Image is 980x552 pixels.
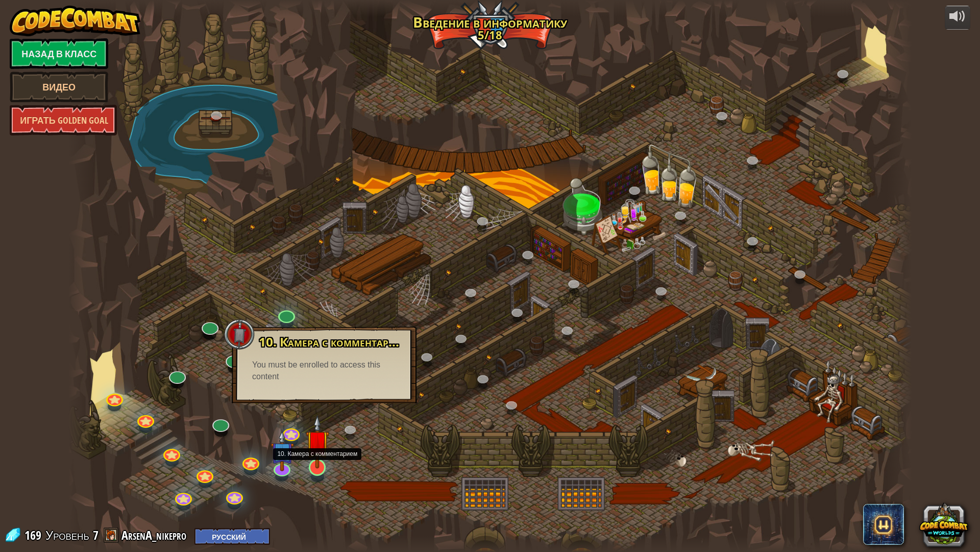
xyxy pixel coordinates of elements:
[306,415,329,469] img: level-banner-unstarted.png
[10,105,117,135] a: Играть Golden Goal
[10,72,108,102] a: Видео
[259,333,409,350] span: 10. Камера с комментарием
[945,6,970,30] button: Регулировать громкость
[271,431,294,471] img: level-banner-unstarted-subscriber.png
[45,527,89,544] span: Уровень
[10,38,108,69] a: Назад в класс
[252,359,396,383] div: You must be enrolled to access this content
[93,527,99,543] span: 7
[10,6,140,36] img: CodeCombat - Learn how to code by playing a game
[121,527,189,543] a: ArsenA_nikepro
[24,527,44,543] span: 169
